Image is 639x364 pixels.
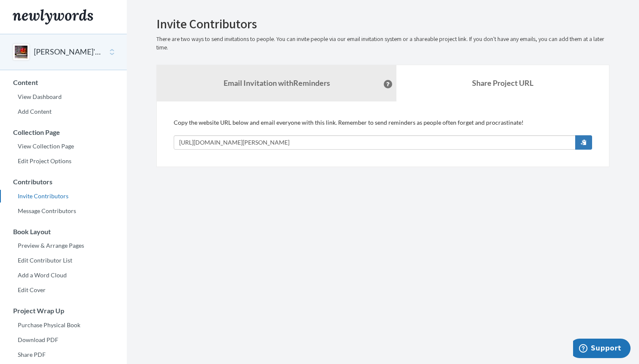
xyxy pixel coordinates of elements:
[156,35,609,52] p: There are two ways to send invitations to people. You can invite people via our email invitation ...
[13,9,93,25] img: Newlywords logo
[224,78,330,88] strong: Email Invitation with Reminders
[174,118,592,150] div: Copy the website URL below and email everyone with this link. Remember to send reminders as peopl...
[0,79,127,86] h3: Content
[472,78,533,88] b: Share Project URL
[573,339,631,360] iframe: Opens a widget where you can chat to one of our agents
[34,47,102,57] button: [PERSON_NAME]'s bday
[0,178,127,186] h3: Contributors
[0,228,127,235] h3: Book Layout
[0,129,127,136] h3: Collection Page
[156,17,609,31] h2: Invite Contributors
[0,307,127,315] h3: Project Wrap Up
